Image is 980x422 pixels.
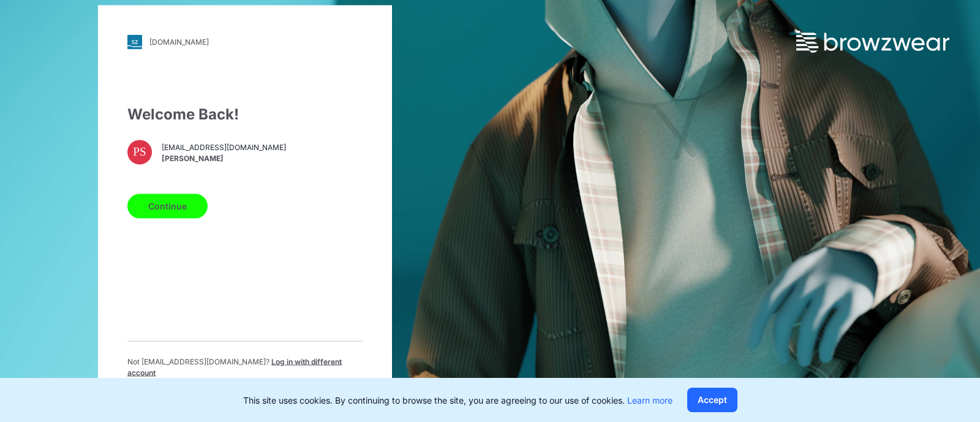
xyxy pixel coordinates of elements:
[162,142,286,153] span: [EMAIL_ADDRESS][DOMAIN_NAME]
[627,395,673,405] a: Learn more
[127,34,142,49] img: svg+xml;base64,PHN2ZyB3aWR0aD0iMjgiIGhlaWdodD0iMjgiIHZpZXdCb3g9IjAgMCAyOCAyOCIgZmlsbD0ibm9uZSIgeG...
[243,394,673,407] p: This site uses cookies. By continuing to browse the site, you are agreeing to our use of cookies.
[127,356,363,378] p: Not [EMAIL_ADDRESS][DOMAIN_NAME] ?
[127,103,363,125] div: Welcome Back!
[687,388,737,412] button: Accept
[127,194,208,218] button: Continue
[127,34,363,49] a: [DOMAIN_NAME]
[149,37,209,47] div: [DOMAIN_NAME]
[127,140,152,164] div: PS
[796,31,949,53] img: browzwear-logo.73288ffb.svg
[162,153,286,164] span: [PERSON_NAME]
